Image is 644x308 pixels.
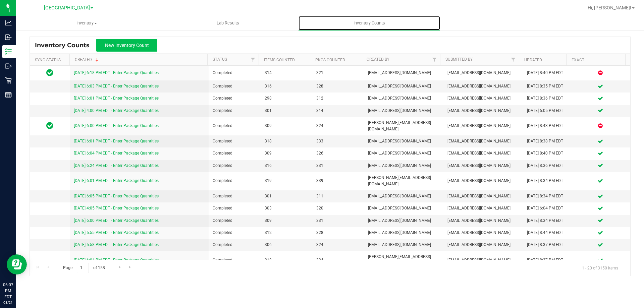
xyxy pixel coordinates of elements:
[5,77,12,84] inline-svg: Retail
[44,5,90,11] span: [GEOGRAPHIC_DATA]
[527,257,567,263] div: [DATE] 8:37 PM EDT
[74,163,159,168] a: [DATE] 6:24 PM EDT - Enter Package Quantities
[265,123,308,129] span: 309
[447,95,519,102] span: [EMAIL_ADDRESS][DOMAIN_NAME]
[527,108,567,114] div: [DATE] 6:05 PM EDT
[368,254,439,266] span: [PERSON_NAME][EMAIL_ADDRESS][DOMAIN_NAME]
[46,121,53,130] span: In Sync
[447,193,519,199] span: [EMAIL_ADDRESS][DOMAIN_NAME]
[447,230,519,236] span: [EMAIL_ADDRESS][DOMAIN_NAME]
[74,151,159,156] a: [DATE] 6:04 PM EDT - Enter Package Quantities
[248,54,259,65] a: Filter
[316,138,360,144] span: 333
[213,83,256,89] span: Completed
[316,108,360,114] span: 314
[447,242,519,248] span: [EMAIL_ADDRESS][DOMAIN_NAME]
[368,175,439,187] span: [PERSON_NAME][EMAIL_ADDRESS][DOMAIN_NAME]
[429,54,440,65] a: Filter
[105,43,149,48] span: New Inventory Count
[7,254,27,274] iframe: Resource center
[157,16,299,30] a: Lab Results
[588,5,631,10] span: Hi, [PERSON_NAME]!
[316,70,360,76] span: 321
[527,218,567,224] div: [DATE] 8:34 PM EDT
[16,16,157,30] a: Inventory
[96,39,157,52] button: New Inventory Count
[265,230,308,236] span: 312
[445,57,473,62] a: Submitted By
[74,108,159,113] a: [DATE] 4:00 PM EDT - Enter Package Quantities
[368,193,439,199] span: [EMAIL_ADDRESS][DOMAIN_NAME]
[447,163,519,169] span: [EMAIL_ADDRESS][DOMAIN_NAME]
[316,205,360,211] span: 320
[368,70,439,76] span: [EMAIL_ADDRESS][DOMAIN_NAME]
[5,48,12,55] inline-svg: Inventory
[213,193,256,199] span: Completed
[265,218,308,224] span: 309
[527,138,567,144] div: [DATE] 8:38 PM EDT
[74,206,159,210] a: [DATE] 4:05 PM EDT - Enter Package Quantities
[447,123,519,129] span: [EMAIL_ADDRESS][DOMAIN_NAME]
[344,20,394,26] span: Inventory Counts
[213,123,256,129] span: Completed
[265,193,308,199] span: 301
[75,57,100,62] a: Created
[265,178,308,184] span: 319
[115,263,124,272] a: Go to the next page
[125,263,135,272] a: Go to the last page
[74,70,159,75] a: [DATE] 6:18 PM EDT - Enter Package Quantities
[527,178,567,184] div: [DATE] 8:34 PM EDT
[265,205,308,211] span: 303
[367,57,389,62] a: Created By
[527,205,567,211] div: [DATE] 6:04 PM EDT
[5,34,12,41] inline-svg: Inbound
[213,95,256,102] span: Completed
[213,163,256,169] span: Completed
[316,218,360,224] span: 331
[368,108,439,114] span: [EMAIL_ADDRESS][DOMAIN_NAME]
[316,123,360,129] span: 324
[265,70,308,76] span: 314
[527,95,567,102] div: [DATE] 8:36 PM EDT
[265,83,308,89] span: 316
[368,150,439,157] span: [EMAIL_ADDRESS][DOMAIN_NAME]
[368,218,439,224] span: [EMAIL_ADDRESS][DOMAIN_NAME]
[213,150,256,157] span: Completed
[368,230,439,236] span: [EMAIL_ADDRESS][DOMAIN_NAME]
[527,83,567,89] div: [DATE] 8:35 PM EDT
[447,218,519,224] span: [EMAIL_ADDRESS][DOMAIN_NAME]
[3,282,13,300] p: 06:07 PM EDT
[208,20,248,26] span: Lab Results
[316,230,360,236] span: 328
[5,19,12,26] inline-svg: Analytics
[265,138,308,144] span: 318
[577,263,624,273] span: 1 - 20 of 3150 items
[447,83,519,89] span: [EMAIL_ADDRESS][DOMAIN_NAME]
[368,138,439,144] span: [EMAIL_ADDRESS][DOMAIN_NAME]
[527,242,567,248] div: [DATE] 8:37 PM EDT
[264,58,295,62] a: Items Counted
[46,68,53,77] span: In Sync
[527,230,567,236] div: [DATE] 8:44 PM EDT
[368,120,439,132] span: [PERSON_NAME][EMAIL_ADDRESS][DOMAIN_NAME]
[213,108,256,114] span: Completed
[524,58,542,62] a: Updated
[16,20,157,26] span: Inventory
[74,178,159,183] a: [DATE] 6:01 PM EDT - Enter Package Quantities
[447,257,519,263] span: [EMAIL_ADDRESS][DOMAIN_NAME]
[447,205,519,211] span: [EMAIL_ADDRESS][DOMAIN_NAME]
[213,57,227,62] a: Status
[265,108,308,114] span: 301
[368,163,439,169] span: [EMAIL_ADDRESS][DOMAIN_NAME]
[3,300,13,305] p: 08/21
[447,150,519,157] span: [EMAIL_ADDRESS][DOMAIN_NAME]
[74,230,159,235] a: [DATE] 5:55 PM EDT - Enter Package Quantities
[527,150,567,157] div: [DATE] 8:40 PM EDT
[265,150,308,157] span: 309
[265,163,308,169] span: 316
[213,230,256,236] span: Completed
[74,218,159,223] a: [DATE] 6:00 PM EDT - Enter Package Quantities
[213,242,256,248] span: Completed
[265,95,308,102] span: 298
[527,123,567,129] div: [DATE] 8:43 PM EDT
